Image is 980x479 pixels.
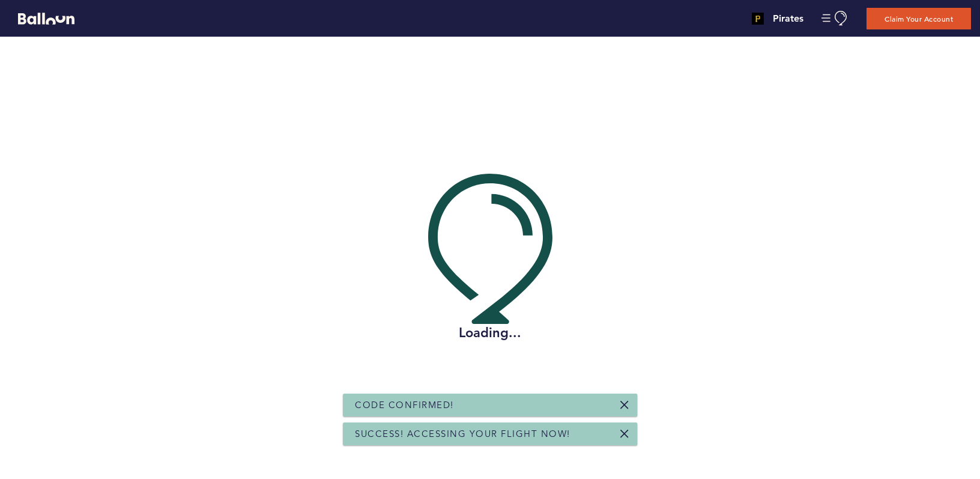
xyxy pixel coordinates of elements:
div: Code Confirmed! [343,394,637,416]
button: Claim Your Account [867,8,971,29]
a: Balloon [9,12,74,25]
div: Success! Accessing your flight now! [343,423,637,445]
button: Manage Account [821,11,848,26]
h4: Pirates [773,11,803,26]
h2: Loading... [428,324,552,342]
svg: Balloon [18,13,74,25]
